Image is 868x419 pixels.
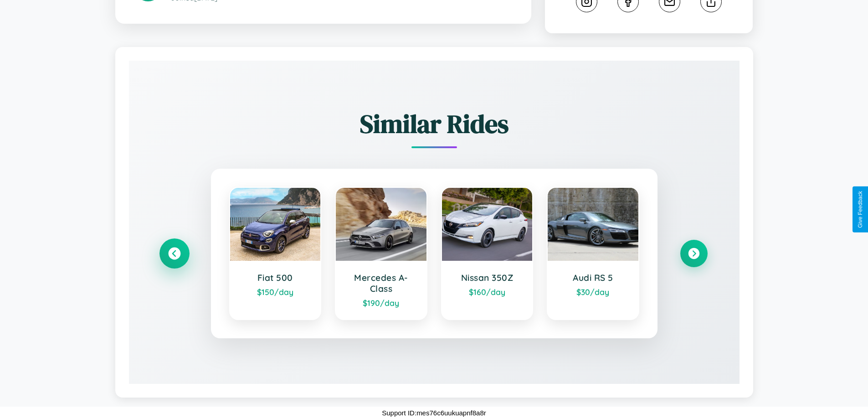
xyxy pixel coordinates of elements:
[557,272,629,283] h3: Audi RS 5
[451,287,524,297] div: $ 160 /day
[239,287,312,297] div: $ 150 /day
[382,407,486,419] p: Support ID: mes76c6uukuapnf8a8r
[335,187,427,320] a: Mercedes A-Class$190/day
[161,106,708,141] h2: Similar Rides
[451,272,524,283] h3: Nissan 350Z
[345,272,417,294] h3: Mercedes A-Class
[239,272,312,283] h3: Fiat 500
[441,187,534,320] a: Nissan 350Z$160/day
[557,287,629,297] div: $ 30 /day
[547,187,639,320] a: Audi RS 5$30/day
[229,187,322,320] a: Fiat 500$150/day
[857,191,863,228] div: Give Feedback
[345,298,417,308] div: $ 190 /day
